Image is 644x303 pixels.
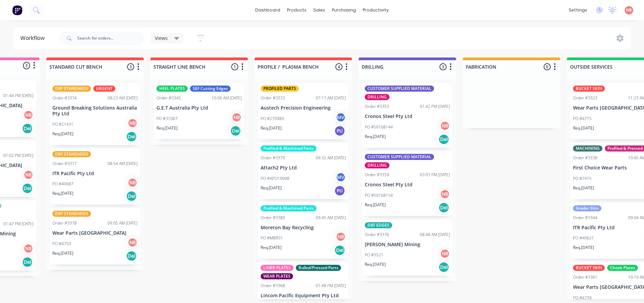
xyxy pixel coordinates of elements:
[336,112,346,122] div: MV
[52,250,73,256] p: Req. [DATE]
[252,5,284,15] a: dashboard
[420,103,450,110] div: 01:42 PM [DATE]
[127,237,138,248] div: NB
[573,205,601,211] div: Grader Skin
[365,94,389,100] div: DRILLING
[126,191,137,202] div: Del
[365,192,393,199] p: PO #50168154
[573,185,594,191] p: Req. [DATE]
[261,244,282,251] p: Req. [DATE]
[365,261,386,267] p: Req. [DATE]
[316,215,346,221] div: 09:45 AM [DATE]
[336,232,346,242] div: NB
[573,116,592,122] p: PO #4715
[573,274,597,280] div: Order #3361
[3,153,33,159] div: 01:02 PM [DATE]
[316,95,346,101] div: 07:17 AM [DATE]
[52,220,77,226] div: Order #3378
[365,232,389,238] div: Order #3376
[126,251,137,261] div: Del
[261,155,285,161] div: Order #3379
[3,221,33,227] div: 01:47 PM [DATE]
[261,116,284,122] p: PO #270989
[438,202,449,213] div: Del
[573,265,605,271] div: BUCKET SKIN
[261,105,346,111] p: Austech Precision Engineering
[52,171,138,177] p: ITR Pacific Pty Ltd
[365,154,434,160] div: CUSTOMER SUPPLIED MATERIAL
[52,181,73,187] p: PO #40687
[52,211,91,217] div: DBF STANDARDS
[261,225,346,231] p: Moreton Bay Recycling
[157,125,177,131] p: Req. [DATE]
[157,95,181,101] div: Order #3345
[438,262,449,273] div: Del
[365,252,383,258] p: PO #3521
[12,5,22,15] img: Factory
[52,105,138,117] p: Ground Breaking Solutions Australia Pty Ltd
[573,176,592,182] p: PO #7415
[261,95,285,101] div: Order #3372
[261,293,346,299] p: Lincom Pacific Equipment Pty Ltd
[261,176,289,182] p: PO #APO19098
[440,249,450,259] div: NB
[565,5,591,15] div: settings
[438,134,449,145] div: Del
[336,172,346,182] div: MV
[365,222,392,228] div: DBF EDGES
[157,105,242,111] p: G.E.T Australia Pty Ltd
[154,83,244,139] div: HEEL PLATESSEF Cutting EdgesOrder #334510:06 AM [DATE]G.E.T Australia Pty LtdPO #31087NBReq.[DATE...
[365,86,434,92] div: CUSTOMER SUPPLIED MATERIAL
[232,112,242,122] div: NB
[261,215,285,221] div: Order #3380
[440,189,450,199] div: NB
[310,5,329,15] div: sales
[20,34,48,42] div: Workflow
[23,170,33,180] div: NB
[258,143,349,199] div: Profiled & Machined PartsOrder #337909:32 AM [DATE]Attach2 Pty LtdPO #APO19098MVReq.[DATE]PU
[261,86,299,92] div: PROFILED PARTS
[334,185,345,196] div: PU
[296,265,341,271] div: Rolled/Pressed Parts
[365,124,393,130] p: PO #50168144
[365,114,450,119] p: Cronos Steel Pty Ltd
[157,86,188,92] div: HEEL PLATES
[52,131,73,137] p: Req. [DATE]
[155,34,168,42] span: Views
[22,257,33,267] div: Del
[573,244,594,251] p: Req. [DATE]
[420,172,450,178] div: 03:03 PM [DATE]
[22,183,33,194] div: Del
[261,283,285,289] div: Order #3368
[126,131,137,142] div: Del
[23,110,33,120] div: NB
[157,116,177,122] p: PO #31087
[573,95,597,101] div: Order #3323
[359,5,392,15] div: productivity
[362,83,453,148] div: CUSTOMER SUPPLIED MATERIALDRILLINGOrder #335301:42 PM [DATE]Cronos Steel Pty LtdPO #50168144NBReq...
[3,93,33,99] div: 01:44 PM [DATE]
[261,165,346,171] p: Attach2 Pty Ltd
[50,208,140,264] div: DBF STANDARDSOrder #337809:05 AM [DATE]Wear Parts [GEOGRAPHIC_DATA]PO #4750NBReq.[DATE]Del
[108,95,138,101] div: 08:23 AM [DATE]
[573,155,597,161] div: Order #3338
[362,219,453,276] div: DBF EDGESOrder #337608:48 AM [DATE][PERSON_NAME] MiningPO #3521NBReq.[DATE]Del
[365,162,389,168] div: DRILLING
[261,185,282,191] p: Req. [DATE]
[52,86,91,92] div: DBF STANDARDS
[190,86,231,92] div: SEF Cutting Edges
[127,118,138,128] div: NB
[230,125,241,136] div: Del
[22,123,33,134] div: Del
[365,182,450,188] p: Cronos Steel Pty Ltd
[23,243,33,254] div: NB
[261,273,293,279] div: WEAR PLATES
[261,205,316,211] div: Profiled & Machined Parts
[261,125,282,131] p: Req. [DATE]
[93,86,115,92] div: URGENT
[626,7,632,13] span: NB
[316,283,346,289] div: 01:48 PM [DATE]
[365,103,389,110] div: Order #3353
[52,151,91,157] div: DBF STANDARDS
[52,190,73,196] p: Req. [DATE]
